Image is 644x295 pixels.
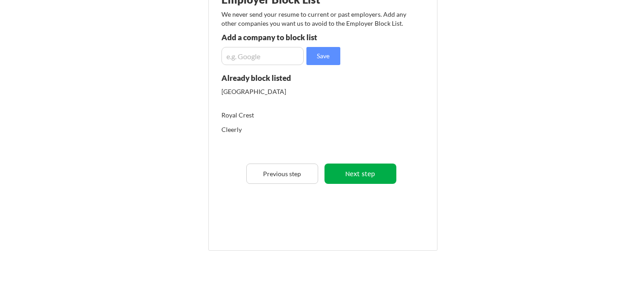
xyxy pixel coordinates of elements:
[221,87,317,96] div: [GEOGRAPHIC_DATA]
[221,125,317,134] div: Cleerly
[221,33,354,41] div: Add a company to block list
[246,164,318,184] button: Previous step
[221,74,322,82] div: Already block listed
[324,164,396,184] button: Next step
[221,10,412,28] div: We never send your resume to current or past employers. Add any other companies you want us to av...
[221,111,317,120] div: Royal Crest
[306,47,340,65] button: Save
[221,47,304,65] input: e.g. Google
